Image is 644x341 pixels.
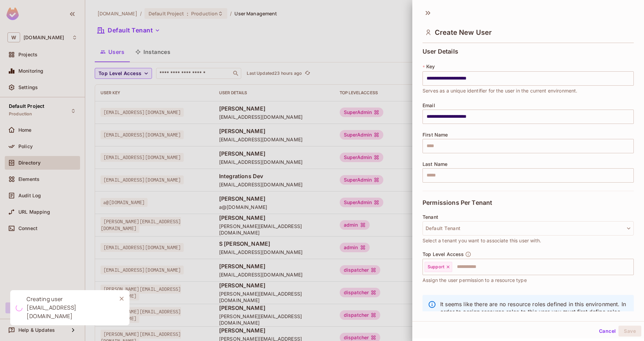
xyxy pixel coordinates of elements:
[440,300,628,323] p: It seems like there are no resource roles defined in this environment. In order to assign resourc...
[117,294,127,304] button: Close
[423,87,578,95] span: Serves as a unique identifier for the user in the current environment.
[630,266,631,267] button: Open
[423,237,541,244] span: Select a tenant you want to associate this user with.
[423,221,634,236] button: Default Tenant
[596,326,618,337] button: Cancel
[423,199,492,206] span: Permissions Per Tenant
[423,161,447,167] span: Last Name
[423,48,458,55] span: User Details
[426,64,435,69] span: Key
[423,103,435,108] span: Email
[27,295,111,321] div: Creating user [EMAIL_ADDRESS][DOMAIN_NAME]
[423,252,464,257] span: Top Level Access
[435,28,492,37] span: Create New User
[618,326,641,337] button: Save
[423,276,527,284] span: Assign the user permission to a resource type
[423,132,448,138] span: First Name
[428,264,444,270] span: Support
[425,262,452,272] div: Support
[423,214,438,220] span: Tenant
